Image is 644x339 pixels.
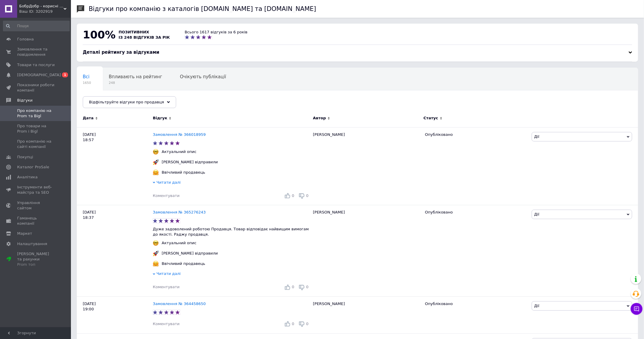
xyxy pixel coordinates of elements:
span: Гаманець компанії [17,216,55,226]
span: Про компанію на сайті компанії [17,139,55,149]
span: Деталі рейтингу за відгуками [83,50,159,55]
span: Відгук [153,115,167,121]
span: Очікують публікації [180,74,226,79]
img: :nerd_face: [153,149,159,155]
div: Опубліковано [425,301,527,307]
a: Замовлення № 366018959 [153,132,206,137]
span: Коментувати [153,193,179,198]
img: :hugging_face: [153,261,159,267]
span: 0 [292,322,294,326]
span: Аналітика [17,175,38,180]
span: Всі [83,74,90,79]
div: Ваш ID: 3202919 [19,9,71,14]
div: Prom топ [17,262,55,267]
div: Коментувати [153,193,179,198]
span: 0 [306,322,309,326]
div: Актуальний опис [160,149,198,154]
span: Інструменти веб-майстра та SEO [17,185,55,195]
span: Опубліковані без комен... [83,97,143,102]
div: Коментувати [153,284,179,290]
span: Покупці [17,154,33,160]
div: [PERSON_NAME] [310,296,422,333]
span: 100% [83,29,116,41]
span: [DEMOGRAPHIC_DATA] [17,72,61,78]
div: Ввічливий продавець [160,261,207,266]
div: Ввічливий продавець [160,170,207,175]
span: 1 [62,72,68,77]
span: Відфільтруйте відгуки про продавця [89,100,164,104]
span: Товари та послуги [17,62,55,68]
span: 0 [292,193,294,198]
div: [PERSON_NAME] відправили [160,251,219,256]
div: Всього 1617 відгуків за 6 років [185,30,248,35]
a: Замовлення № 365276243 [153,210,206,214]
span: Читати далі [156,271,181,276]
span: [PERSON_NAME] та рахунки [17,251,55,268]
span: Відгуки [17,98,33,103]
div: [PERSON_NAME] [310,205,422,297]
span: Автор [313,115,326,121]
h1: Відгуки про компанію з каталогів [DOMAIN_NAME] та [DOMAIN_NAME] [89,5,316,12]
span: Каталог ProSale [17,164,49,170]
img: :rocket: [153,250,159,256]
span: 0 [292,285,294,289]
p: Дуже задоволений роботою Продавця. Товар відповідає найвищим вимогам до якості. Раджу продавця. [153,226,310,237]
input: Пошук [3,21,70,31]
span: Маркет [17,231,32,236]
div: Читати далі [153,271,310,278]
span: Про компанію на Prom та Bigl [17,108,55,119]
div: Опубліковані без коментаря [77,90,155,113]
span: 0 [306,285,309,289]
span: Читати далі [156,180,181,185]
div: [DATE] 18:57 [77,127,153,205]
span: Коментувати [153,285,179,289]
span: 248 [109,81,162,85]
span: Дата [83,115,94,121]
a: Замовлення № 364458650 [153,301,206,306]
span: Коментувати [153,322,179,326]
img: :rocket: [153,159,159,165]
div: [DATE] 18:37 [77,205,153,297]
div: Коментувати [153,321,179,327]
span: 1650 [83,81,91,85]
div: Читати далі [153,180,310,187]
span: Дії [534,304,539,308]
div: [PERSON_NAME] [310,127,422,205]
span: БобрДобр - корисні та цікаві товари для вашого життя [19,4,64,9]
span: Дії [534,212,539,216]
span: Показники роботи компанії [17,82,55,93]
div: [DATE] 19:00 [77,296,153,333]
div: [PERSON_NAME] відправили [160,159,219,165]
button: Чат з покупцем [631,303,643,315]
span: Управління сайтом [17,200,55,211]
span: Впливають на рейтинг [109,74,162,79]
span: Про товари на Prom і Bigl [17,123,55,134]
div: Деталі рейтингу за відгуками [83,49,632,56]
div: Опубліковано [425,132,527,137]
img: :hugging_face: [153,169,159,175]
span: Головна [17,37,34,42]
span: Налаштування [17,241,47,247]
div: Опубліковано [425,210,527,215]
span: із 248 відгуків за рік [119,35,170,40]
span: Дії [534,134,539,139]
img: :nerd_face: [153,240,159,246]
span: 0 [306,193,309,198]
div: Актуальний опис [160,240,198,246]
span: позитивних [119,30,149,34]
span: Статус [424,115,438,121]
span: Замовлення та повідомлення [17,47,55,57]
